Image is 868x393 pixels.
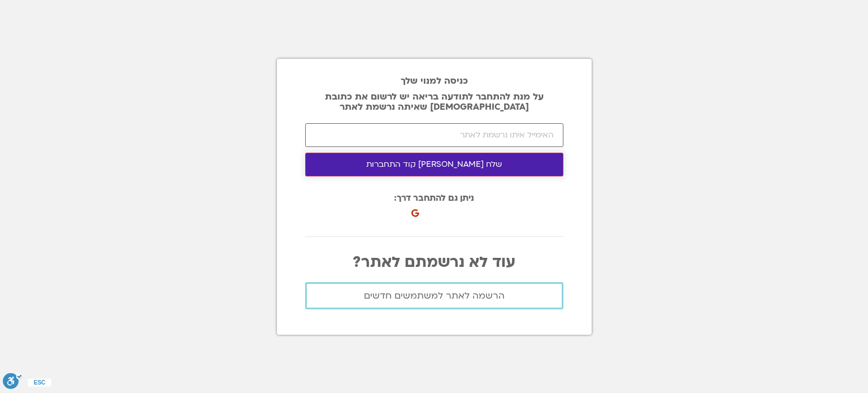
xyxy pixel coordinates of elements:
button: שלח [PERSON_NAME] קוד התחברות [305,153,563,176]
h2: כניסה למנוי שלך [305,76,563,86]
iframe: כפתור לכניסה באמצעות חשבון Google [414,197,537,222]
p: עוד לא נרשמתם לאתר? [305,254,563,271]
span: הרשמה לאתר למשתמשים חדשים [364,291,505,301]
a: הרשמה לאתר למשתמשים חדשים [305,282,563,309]
p: על מנת להתחבר לתודעה בריאה יש לרשום את כתובת [DEMOGRAPHIC_DATA] שאיתה נרשמת לאתר [305,92,563,112]
input: האימייל איתו נרשמת לאתר [305,123,563,147]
